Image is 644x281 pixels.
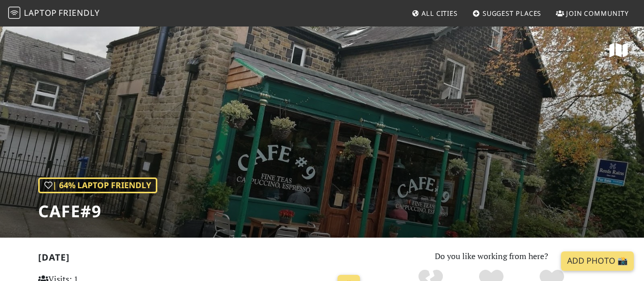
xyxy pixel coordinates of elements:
h1: Cafe#9 [38,201,157,221]
div: | 64% Laptop Friendly [38,177,157,194]
a: All Cities [407,4,462,22]
a: Add Photo 📸 [561,251,634,271]
p: Do you like working from here? [377,250,606,263]
a: Suggest Places [468,4,546,22]
a: LaptopFriendly LaptopFriendly [8,5,100,22]
span: All Cities [422,9,458,18]
span: Suggest Places [483,9,542,18]
span: Friendly [59,7,99,18]
a: Join Community [552,4,633,22]
span: Laptop [24,7,57,18]
img: LaptopFriendly [8,7,20,19]
h2: [DATE] [38,252,365,267]
span: Join Community [566,9,629,18]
